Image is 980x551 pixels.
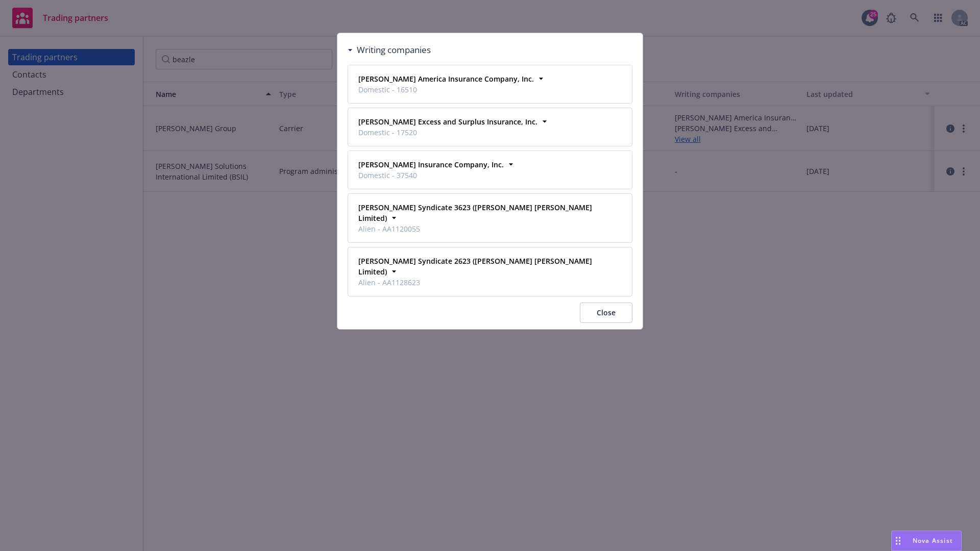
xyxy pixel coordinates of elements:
[348,43,431,57] div: Writing companies
[892,531,904,550] div: Drag to move
[358,117,537,127] strong: [PERSON_NAME] Excess and Surplus Insurance, Inc.
[358,223,620,234] span: Alien - AA1120055
[891,531,962,551] button: Nova Assist
[358,84,534,95] span: Domestic - 16510
[358,170,504,181] span: Domestic - 37540
[358,74,534,84] strong: [PERSON_NAME] America Insurance Company, Inc.
[580,303,632,323] button: Close
[913,536,953,545] span: Nova Assist
[358,160,504,169] strong: [PERSON_NAME] Insurance Company, Inc.
[358,256,592,277] strong: [PERSON_NAME] Syndicate 2623 ([PERSON_NAME] [PERSON_NAME] Limited)
[358,277,620,288] span: Alien - AA1128623
[357,43,431,57] h3: Writing companies
[358,127,537,138] span: Domestic - 17520
[358,203,592,223] strong: [PERSON_NAME] Syndicate 3623 ([PERSON_NAME] [PERSON_NAME] Limited)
